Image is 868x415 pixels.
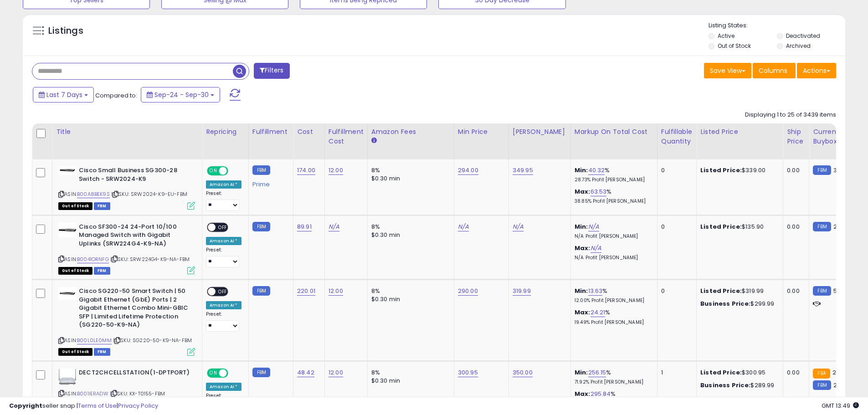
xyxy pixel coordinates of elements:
[575,222,588,231] b: Min:
[206,237,241,245] div: Amazon AI *
[833,287,844,295] span: 579
[252,177,286,188] div: Prime
[252,165,270,175] small: FBM
[46,90,82,99] span: Last 7 Days
[111,190,187,198] span: | SKU: SRW2024-K9-EU-FBM
[700,381,776,389] div: $289.99
[588,368,606,377] a: 256.15
[513,287,531,296] a: 319.99
[786,42,811,50] label: Archived
[329,127,364,146] div: Fulfillment Cost
[832,368,853,377] span: 249.99
[797,63,836,78] button: Actions
[575,187,591,196] b: Max:
[575,166,650,183] div: %
[787,287,802,295] div: 0.00
[252,222,270,231] small: FBM
[700,368,742,377] b: Listed Price:
[58,166,77,175] img: 310PBKq9DZL._SL40_.jpg
[575,308,650,325] div: %
[588,166,605,175] a: 40.32
[94,267,110,275] span: FBM
[79,369,190,379] b: DECT2CHCELLSTATION(1-DPTPORT)
[371,223,447,231] div: 8%
[813,222,831,231] small: FBM
[575,166,588,174] b: Min:
[371,137,377,145] small: Amazon Fees.
[58,287,77,300] img: 31HzXe-YZAL._SL40_.jpg
[575,319,650,326] p: 19.49% Profit [PERSON_NAME]
[570,123,657,159] th: The percentage added to the cost of goods (COGS) that forms the calculator for Min & Max prices.
[58,202,92,210] span: All listings that are currently out of stock and unavailable for purchase on Amazon
[206,247,241,267] div: Preset:
[113,337,192,344] span: | SKU: SG220-50-K9-NA-FBM
[787,127,805,146] div: Ship Price
[216,288,230,296] span: OFF
[718,32,734,40] label: Active
[661,166,689,174] div: 0
[513,127,567,137] div: [PERSON_NAME]
[58,223,195,273] div: ASIN:
[709,21,845,30] p: Listing States:
[9,401,42,410] strong: Copyright
[458,287,478,296] a: 290.00
[329,166,343,175] a: 12.00
[48,25,83,37] h5: Listings
[700,300,776,308] div: $299.99
[329,287,343,296] a: 12.00
[575,287,588,295] b: Min:
[458,368,478,377] a: 300.95
[206,180,241,189] div: Amazon AI *
[575,297,650,304] p: 12.00% Profit [PERSON_NAME]
[700,369,776,377] div: $300.95
[813,369,830,379] small: FBA
[753,63,796,78] button: Columns
[704,63,751,78] button: Save View
[206,311,241,332] div: Preset:
[371,377,447,385] div: $0.30 min
[833,222,853,231] span: 299.99
[206,190,241,211] div: Preset:
[56,127,198,137] div: Title
[77,337,112,344] a: B00L0LE0MM
[786,32,820,40] label: Deactivated
[208,369,219,377] span: ON
[513,368,533,377] a: 350.00
[141,87,220,102] button: Sep-24 - Sep-30
[252,286,270,296] small: FBM
[79,287,190,332] b: Cisco SG220-50 Smart Switch | 50 Gigabit Ethernet (GbE) Ports | 2 Gigabit Ethernet Combo Mini-GBI...
[252,368,270,377] small: FBM
[297,368,314,377] a: 48.42
[297,127,321,137] div: Cost
[227,369,241,377] span: OFF
[79,166,190,185] b: Cisco Small Business SG300-28 Switch - SRW2024-K9
[458,222,469,231] a: N/A
[94,202,110,210] span: FBM
[575,127,653,137] div: Markup on Total Cost
[575,368,588,377] b: Min:
[206,301,241,309] div: Amazon AI *
[9,402,158,410] div: seller snap | |
[575,308,591,317] b: Max:
[58,223,77,237] img: 21Atcu0+rTL._SL40_.jpg
[371,231,447,239] div: $0.30 min
[371,287,447,295] div: 8%
[575,198,650,205] p: 38.85% Profit [PERSON_NAME]
[700,381,750,389] b: Business Price:
[371,127,450,137] div: Amazon Fees
[154,90,209,99] span: Sep-24 - Sep-30
[700,287,776,295] div: $319.99
[58,348,92,356] span: All listings that are currently out of stock and unavailable for purchase on Amazon
[58,369,77,385] img: 11UsbZsnSFL._SL40_.jpg
[329,368,343,377] a: 12.00
[700,222,742,231] b: Listed Price:
[227,167,241,175] span: OFF
[591,308,606,317] a: 24.21
[575,255,650,261] p: N/A Profit [PERSON_NAME]
[575,188,650,205] div: %
[77,256,109,263] a: B0041ORNFG
[813,286,831,296] small: FBM
[58,267,92,275] span: All listings that are currently out of stock and unavailable for purchase on Amazon
[208,167,219,175] span: ON
[833,381,845,389] span: 249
